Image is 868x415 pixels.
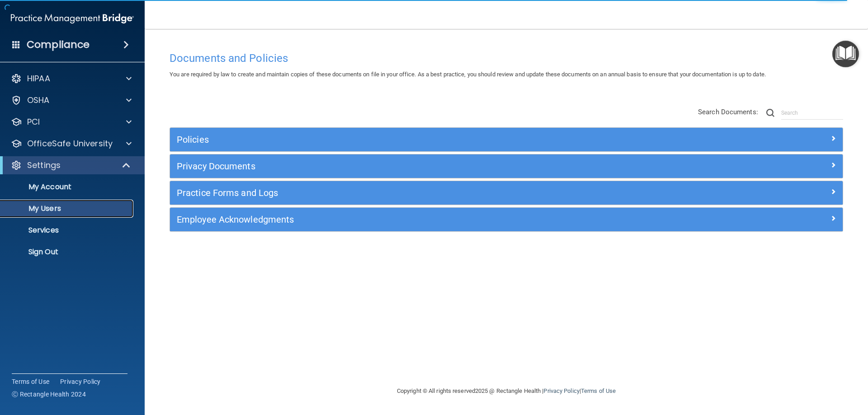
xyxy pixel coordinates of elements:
[6,226,129,235] p: Services
[177,214,668,224] h5: Employee Acknowledgments
[177,161,668,171] h5: Privacy Documents
[11,160,131,171] a: Settings
[60,377,101,386] a: Privacy Policy
[6,182,129,191] p: My Account
[6,204,129,213] p: My Users
[543,387,579,394] a: Privacy Policy
[27,138,113,149] p: OfficeSafe University
[27,73,50,84] p: HIPAA
[177,186,836,200] a: Practice Forms and Logs
[11,95,132,106] a: OSHA
[170,71,766,78] span: You are required by law to create and maintain copies of these documents on file in your office. ...
[27,95,50,106] p: OSHA
[12,377,49,386] a: Terms of Use
[832,41,859,67] button: Open Resource Center
[581,387,616,394] a: Terms of Use
[27,38,90,51] h4: Compliance
[170,52,843,64] h4: Documents and Policies
[11,138,132,149] a: OfficeSafe University
[11,117,132,127] a: PCI
[766,109,774,117] img: ic-search.3b580494.png
[27,117,40,127] p: PCI
[177,132,836,147] a: Policies
[27,160,61,171] p: Settings
[177,212,836,227] a: Employee Acknowledgments
[177,135,668,145] h5: Policies
[11,9,134,28] img: PMB logo
[177,188,668,198] h5: Practice Forms and Logs
[12,390,86,399] span: Ⓒ Rectangle Health 2024
[11,73,132,84] a: HIPAA
[698,108,758,116] span: Search Documents:
[6,247,129,256] p: Sign Out
[781,106,843,120] input: Search
[177,159,836,173] a: Privacy Documents
[712,351,857,387] iframe: Drift Widget Chat Controller
[341,377,671,406] div: Copyright © All rights reserved 2025 @ Rectangle Health | |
